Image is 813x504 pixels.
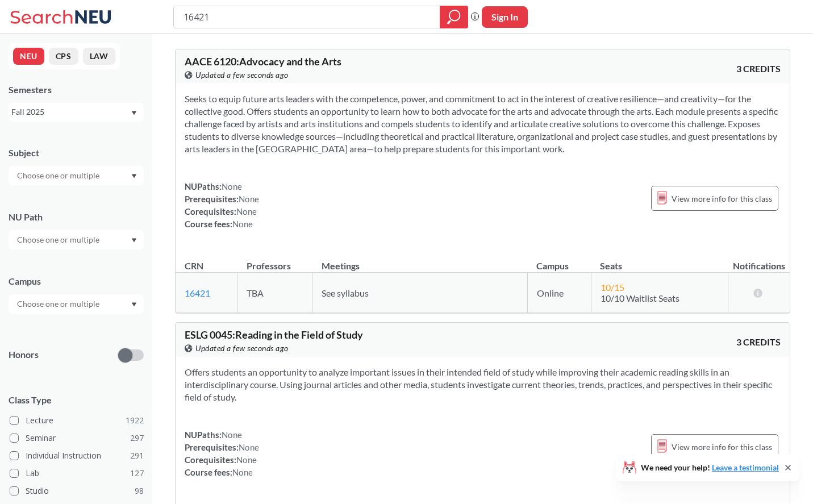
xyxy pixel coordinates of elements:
[185,366,781,403] section: Offers students an opportunity to analyze important issues in their intended field of study while...
[9,294,144,314] div: Dropdown arrow
[232,467,253,477] span: None
[185,93,781,155] section: Seeks to equip future arts leaders with the competence, power, and commitment to act in the inter...
[641,464,779,472] span: We need your help!
[131,111,137,115] svg: Dropdown arrow
[672,440,772,454] span: View more info for this class
[712,463,779,472] a: Leave a testimonial
[601,293,679,303] span: 10/10 Waitlist Seats
[312,248,527,273] th: Meetings
[10,466,144,481] label: Lab
[195,69,289,81] span: Updated a few seconds ago
[736,336,781,348] span: 3 CREDITS
[10,484,144,498] label: Studio
[322,288,369,298] span: See syllabus
[447,9,461,25] svg: magnifying glass
[9,394,144,406] span: Class Type
[236,455,257,465] span: None
[130,467,144,480] span: 127
[11,297,107,311] input: Choose one or multiple
[728,248,790,273] th: Notifications
[185,428,259,478] div: NUPaths: Prerequisites: Corequisites: Course fees:
[591,248,728,273] th: Seats
[9,348,39,361] p: Honors
[527,273,591,313] td: Online
[130,449,144,462] span: 291
[130,432,144,444] span: 297
[131,238,137,243] svg: Dropdown arrow
[185,260,203,272] div: CRN
[11,106,130,118] div: Fall 2025
[195,342,289,355] span: Updated a few seconds ago
[9,230,144,249] div: Dropdown arrow
[10,431,144,445] label: Seminar
[126,414,144,427] span: 1922
[11,169,107,182] input: Choose one or multiple
[736,63,781,75] span: 3 CREDITS
[83,48,115,65] button: LAW
[237,273,312,313] td: TBA
[9,211,144,223] div: NU Path
[482,6,528,28] button: Sign In
[237,248,312,273] th: Professors
[10,413,144,428] label: Lecture
[672,191,772,206] span: View more info for this class
[9,166,144,185] div: Dropdown arrow
[9,147,144,159] div: Subject
[232,219,253,229] span: None
[440,6,468,28] div: magnifying glass
[9,275,144,288] div: Campus
[222,430,242,440] span: None
[185,288,210,298] a: 16421
[10,448,144,463] label: Individual Instruction
[13,48,44,65] button: NEU
[239,442,259,452] span: None
[182,7,432,27] input: Class, professor, course number, "phrase"
[11,233,107,247] input: Choose one or multiple
[185,55,341,68] span: AACE 6120 : Advocacy and the Arts
[601,282,624,293] span: 10 / 15
[239,194,259,204] span: None
[49,48,78,65] button: CPS
[185,180,259,230] div: NUPaths: Prerequisites: Corequisites: Course fees:
[9,84,144,96] div: Semesters
[527,248,591,273] th: Campus
[131,174,137,178] svg: Dropdown arrow
[185,328,363,341] span: ESLG 0045 : Reading in the Field of Study
[222,181,242,191] span: None
[9,103,144,121] div: Fall 2025Dropdown arrow
[131,302,137,307] svg: Dropdown arrow
[236,206,257,216] span: None
[135,485,144,497] span: 98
